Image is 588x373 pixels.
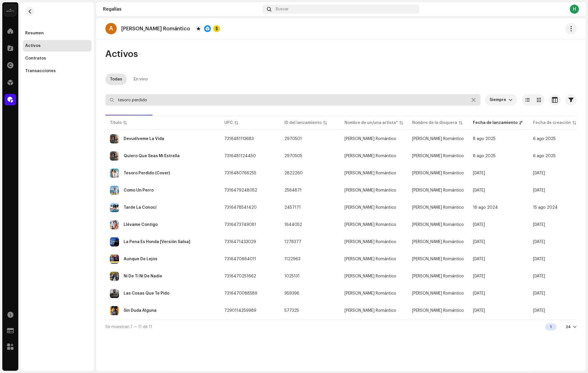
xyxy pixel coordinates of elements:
[473,137,496,141] span: 8 ago 2025
[345,137,396,141] div: [PERSON_NAME] Romántico
[284,120,322,126] div: ID del lanzamiento
[124,240,190,244] div: La Pena Es Honda [Versión Salsa]
[25,44,41,48] div: Activos
[124,171,170,175] div: Tesoro Perdido (Cover)
[412,206,464,210] span: Alex El Romántico
[345,274,403,278] span: Alex El Romántico
[412,274,464,278] span: Alex El Romántico
[103,7,260,11] div: Regalías
[105,94,480,106] input: Buscar
[5,5,16,16] img: 02a7c2d3-3c89-4098-b12f-2ff2945c95ee
[473,154,496,158] span: 8 ago 2025
[473,223,485,227] span: 12 may 2023
[224,137,254,141] span: 7316481113683
[345,206,403,210] span: Alex El Romántico
[110,120,122,126] div: Título
[25,56,46,61] div: Contratos
[105,23,117,34] div: A
[284,240,301,244] span: 1278377
[110,237,119,246] img: cd07e28a-5cc2-4d18-ae81-f3292056c17a
[284,188,302,192] span: 2564871
[533,223,545,227] span: 12 may 2023
[224,223,256,227] span: 7316473749081
[134,74,148,85] div: En vivo
[284,137,302,141] span: 2970501
[224,188,257,192] span: 7316479248052
[124,137,164,141] div: Devuélveme La Vida
[533,120,571,126] div: Fecha de creación
[545,323,557,330] div: 1
[284,309,299,313] span: 577325
[345,257,403,261] span: Alex El Romántico
[284,291,299,295] span: 959396
[284,223,302,227] span: 1644052
[224,206,257,210] span: 7316478541420
[105,48,138,60] span: Activos
[224,274,256,278] span: 7316470251662
[412,291,464,295] span: Alex El Romántico
[566,325,571,329] div: 24
[345,240,396,244] div: [PERSON_NAME] Romántico
[345,309,396,313] div: [PERSON_NAME] Romántico
[345,120,398,126] div: Nombre de un/una artista*
[473,240,485,244] span: 28 oct 2022
[345,188,403,192] span: Alex El Romántico
[124,257,157,261] div: Aunque De Lejos
[345,137,403,141] span: Alex El Romántico
[473,171,485,175] span: 30 may 2025
[124,274,162,278] div: Ni De Ti Ni De Nadie
[110,272,119,281] img: 087c4b1d-ce5c-43ec-b41a-56e8e18fc742
[124,206,157,210] div: Tarde La Conocí
[124,223,158,227] div: Llévame Contigo
[412,240,464,244] span: Alex El Romántico
[345,154,396,158] div: [PERSON_NAME] Romántico
[284,171,303,175] span: 2822260
[110,289,119,298] img: 3cb05b60-bd6f-48ba-bac9-d68c14b7cd02
[110,254,119,264] img: 52b05921-4899-4f06-bff5-c70128c5edc9
[412,223,464,227] span: Alex El Romántico
[533,154,556,158] span: 6 ago 2025
[345,223,403,227] span: Alex El Romántico
[412,309,464,313] span: Alex El Romántico
[533,137,556,141] span: 6 ago 2025
[224,240,256,244] span: 7316471433029
[533,171,545,175] span: 29 may 2025
[412,171,464,175] span: Alex El Romántico
[124,188,154,192] div: Como Un Perro
[110,306,119,315] img: 232084c0-b077-45d9-945a-00fee08cbdb4
[276,7,289,11] span: Buscar
[110,74,122,85] div: Todas
[412,137,464,141] span: Alex El Romántico
[412,120,457,126] div: Nombre de la disquera
[110,203,119,212] img: e0378641-d4ee-4be3-bcf8-b2186eb6debf
[473,309,485,313] span: 23 sept 2020
[533,206,558,210] span: 15 ago 2024
[110,186,119,195] img: 356a7b1b-72db-4b05-b515-97853fd3bb76
[124,154,180,158] div: Quiero Que Seas Mi Estrella
[345,171,403,175] span: Alex El Romántico
[23,40,92,52] re-m-nav-item: Activos
[533,257,545,261] span: 9 jun 2022
[110,134,119,143] img: b3a095a7-39d4-4f0e-a0a3-dd51eb7fe91d
[224,257,256,261] span: 7316470664011
[224,309,256,313] span: 7290114259989
[345,257,396,261] div: [PERSON_NAME] Romántico
[490,94,508,106] span: Siempre
[345,171,396,175] div: [PERSON_NAME] Romántico
[345,240,403,244] span: Alex El Romántico
[110,169,119,178] img: 51a899c0-72e5-424c-a606-e47267043ca8
[345,309,403,313] span: Alex El Romántico
[224,171,256,175] span: 7316480766255
[284,154,302,158] span: 2970505
[284,206,301,210] span: 2457171
[345,274,396,278] div: [PERSON_NAME] Romántico
[105,325,152,329] span: Se muestran 1 — 11 de 11
[412,154,464,158] span: Alex El Romántico
[284,257,300,261] span: 1122963
[25,31,44,35] div: Resumen
[570,5,579,14] div: H
[284,274,300,278] span: 1025131
[224,291,257,295] span: 7316470088589
[533,274,545,278] span: 3 nov 2021
[533,240,545,244] span: 25 oct 2022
